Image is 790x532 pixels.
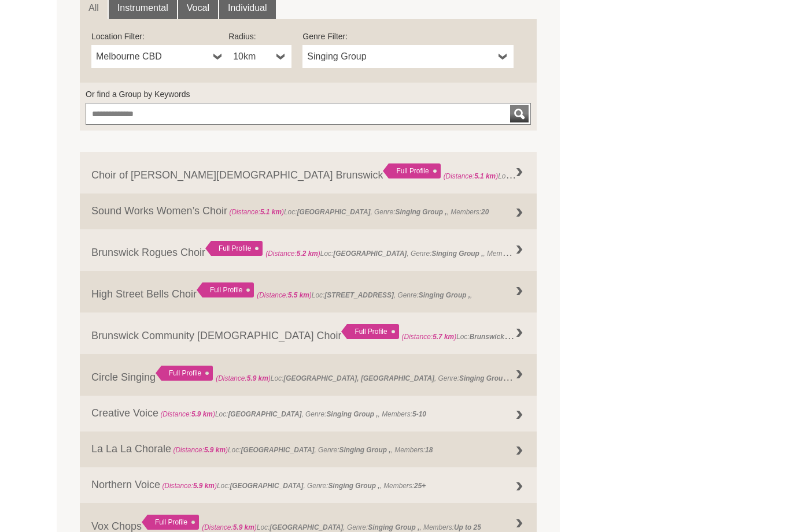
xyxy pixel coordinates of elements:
strong: [GEOGRAPHIC_DATA] [228,411,301,419]
strong: 5.9 km [247,375,268,383]
strong: 5.9 km [191,411,213,419]
strong: Singing Group , [431,250,483,258]
strong: [STREET_ADDRESS] [324,292,394,300]
div: Full Profile [205,241,263,256]
span: (Distance: ) [444,173,499,181]
strong: Singing Group , [328,482,379,490]
strong: Up to 25 [454,524,481,532]
span: Singing Group [307,50,494,64]
span: Loc: , Genre: , Members: [402,330,641,342]
a: High Street Bells Choir Full Profile (Distance:5.5 km)Loc:[STREET_ADDRESS], Genre:Singing Group ,, [80,271,537,313]
strong: 5.1 km [474,173,496,181]
span: (Distance: ) [173,447,228,455]
span: Loc: , Genre: , Members: [171,447,433,455]
strong: 5.7 km [433,333,454,341]
div: Full Profile [383,164,440,179]
div: Full Profile [197,283,254,298]
strong: 5.5 km [288,292,309,300]
span: (Distance: ) [216,375,271,383]
a: Creative Voice (Distance:5.9 km)Loc:[GEOGRAPHIC_DATA], Genre:Singing Group ,, Members:5-10 [80,396,537,432]
span: Loc: , Genre: , Members: [227,209,489,217]
span: (Distance: ) [229,209,284,217]
span: Loc: , Genre: , Members: [216,372,596,384]
strong: 5.9 km [193,482,215,490]
a: Brunswick Rogues Choir Full Profile (Distance:5.2 km)Loc:[GEOGRAPHIC_DATA], Genre:Singing Group ,... [80,230,537,271]
a: Brunswick Community [DEMOGRAPHIC_DATA] Choir Full Profile (Distance:5.7 km)Loc:Brunswick West, Ge... [80,313,537,355]
strong: Singing Group , [339,447,390,455]
strong: Singing Group , [368,524,419,532]
span: Loc: , Genre: , [257,292,472,300]
label: Or find a Group by Keywords [86,89,531,101]
span: Loc: , Genre: , Members: [160,482,426,490]
span: Melbourne CBD [96,50,209,64]
span: Loc: , Genre: , Members: [158,411,426,419]
span: (Distance: ) [202,524,257,532]
a: Northern Voice (Distance:5.9 km)Loc:[GEOGRAPHIC_DATA], Genre:Singing Group ,, Members:25+ [80,468,537,504]
span: Loc: , Genre: , Members: [265,247,535,259]
div: Full Profile [142,515,199,530]
a: La La La Chorale (Distance:5.9 km)Loc:[GEOGRAPHIC_DATA], Genre:Singing Group ,, Members:18 [80,432,537,468]
div: Full Profile [341,325,398,340]
strong: 5.2 km [297,250,318,258]
strong: 5.9 km [204,447,226,455]
a: Choir of [PERSON_NAME][DEMOGRAPHIC_DATA] Brunswick Full Profile (Distance:5.1 km)Loc:[GEOGRAPHIC_... [80,152,537,194]
strong: 20 [481,209,489,217]
span: (Distance: ) [162,482,217,490]
strong: Brunswick West [470,330,523,342]
div: Full Profile [156,366,213,381]
strong: [GEOGRAPHIC_DATA] [230,482,303,490]
strong: [GEOGRAPHIC_DATA] [297,209,370,217]
a: Singing Group [302,46,514,69]
strong: Singing Group , [459,372,513,384]
strong: [GEOGRAPHIC_DATA] [270,524,343,532]
span: (Distance: ) [160,411,215,419]
span: Loc: , Genre: , Members: [202,524,481,532]
strong: 5.1 km [260,209,282,217]
label: Location Filter: [91,31,228,43]
label: Radius: [228,31,291,43]
strong: 25+ [414,482,426,490]
strong: Singing Group , [326,411,378,419]
strong: Singing Group , [419,292,470,300]
a: 10km [228,46,291,69]
a: Circle Singing Full Profile (Distance:5.9 km)Loc:[GEOGRAPHIC_DATA], [GEOGRAPHIC_DATA], Genre:Sing... [80,355,537,396]
strong: [GEOGRAPHIC_DATA] [333,250,407,258]
span: (Distance: ) [265,250,320,258]
strong: 5.9 km [233,524,254,532]
a: Sound Works Women’s Choir (Distance:5.1 km)Loc:[GEOGRAPHIC_DATA], Genre:Singing Group ,, Members:20 [80,194,537,230]
strong: Singing Group , [395,209,446,217]
span: (Distance: ) [257,292,312,300]
span: 10km [233,50,272,64]
strong: [GEOGRAPHIC_DATA], [GEOGRAPHIC_DATA] [283,375,434,383]
strong: 5-10 [412,411,426,419]
strong: 18 [425,447,433,455]
a: Melbourne CBD [91,46,228,69]
span: (Distance: ) [402,333,457,341]
label: Genre Filter: [302,31,514,43]
strong: [GEOGRAPHIC_DATA] [241,447,314,455]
